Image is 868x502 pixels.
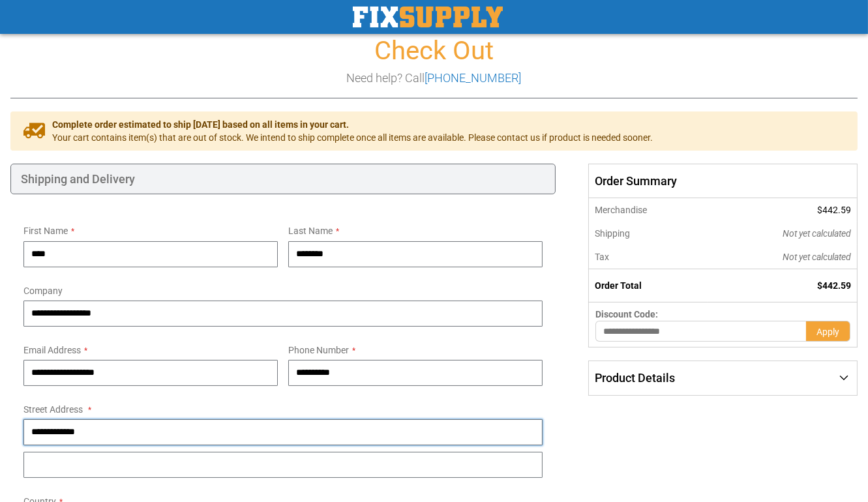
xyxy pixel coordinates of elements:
th: Merchandise [589,198,708,222]
strong: Order Total [595,280,642,291]
span: Not yet calculated [783,228,851,239]
span: Order Summary [588,164,858,199]
span: First Name [23,226,68,236]
span: Street Address [23,404,83,415]
span: Last Name [288,226,333,236]
span: Discount Code: [595,309,658,319]
span: $442.59 [817,205,851,215]
span: Product Details [595,371,675,385]
a: store logo [353,7,503,27]
span: Apply [816,327,839,337]
span: Not yet calculated [783,252,851,262]
button: Apply [806,321,850,342]
span: Your cart contains item(s) that are out of stock. We intend to ship complete once all items are a... [52,131,653,144]
h3: Need help? Call [10,72,858,85]
span: $442.59 [817,280,851,291]
span: Shipping [595,228,630,239]
span: Complete order estimated to ship [DATE] based on all items in your cart. [52,118,653,131]
div: Shipping and Delivery [10,164,556,195]
th: Tax [589,245,708,269]
h1: Check Out [10,37,858,65]
span: Company [23,286,63,296]
span: Phone Number [288,345,349,355]
img: Fix Industrial Supply [353,7,503,27]
a: [PHONE_NUMBER] [425,71,522,85]
span: Email Address [23,345,81,355]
